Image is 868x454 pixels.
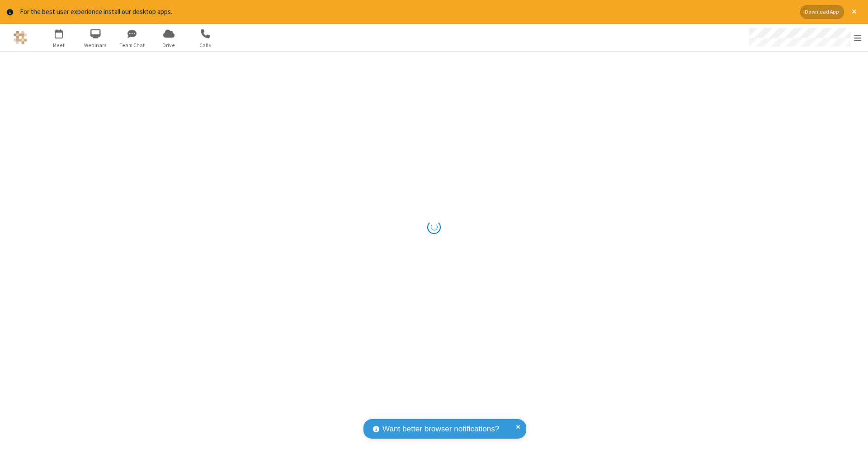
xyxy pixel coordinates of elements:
[800,5,844,19] button: Download App
[14,31,27,44] img: QA Selenium DO NOT DELETE OR CHANGE
[847,5,861,19] button: Close alert
[382,423,499,435] span: Want better browser notifications?
[741,24,868,51] div: Open menu
[189,41,222,49] span: Calls
[3,24,37,51] button: Logo
[152,41,186,49] span: Drive
[115,41,149,49] span: Team Chat
[20,7,793,17] div: For the best user experience install our desktop apps.
[79,41,113,49] span: Webinars
[42,41,76,49] span: Meet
